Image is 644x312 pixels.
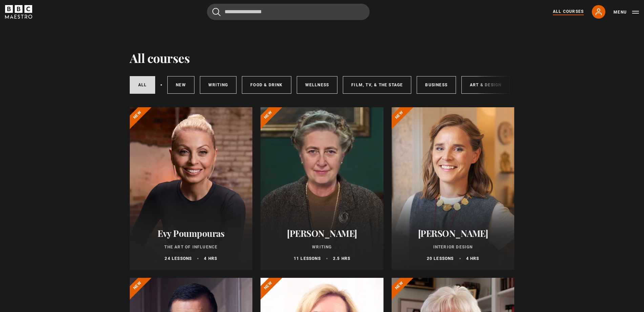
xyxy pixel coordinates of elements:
[400,244,506,250] p: Interior Design
[165,255,192,262] p: 24 lessons
[392,107,515,270] a: [PERSON_NAME] Interior Design 20 lessons 4 hrs New
[269,228,375,239] h2: [PERSON_NAME]
[167,76,194,94] a: New
[5,5,32,19] svg: BBC Maestro
[138,228,245,239] h2: Evy Poumpouras
[212,8,221,16] button: Submit the search query
[614,9,639,16] button: Toggle navigation
[297,76,338,94] a: Wellness
[400,228,506,239] h2: [PERSON_NAME]
[242,76,291,94] a: Food & Drink
[138,244,245,250] p: The Art of Influence
[427,255,454,262] p: 20 lessons
[130,107,253,270] a: Evy Poumpouras The Art of Influence 24 lessons 4 hrs New
[269,244,375,250] p: Writing
[333,255,350,262] p: 2.5 hrs
[461,76,510,94] a: Art & Design
[130,51,190,65] h1: All courses
[553,8,584,15] a: All Courses
[294,255,321,262] p: 11 lessons
[204,255,217,262] p: 4 hrs
[261,107,383,270] a: [PERSON_NAME] Writing 11 lessons 2.5 hrs New
[417,76,456,94] a: Business
[343,76,411,94] a: Film, TV, & The Stage
[207,4,370,20] input: Search
[130,76,155,94] a: All
[200,76,236,94] a: Writing
[466,255,479,262] p: 4 hrs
